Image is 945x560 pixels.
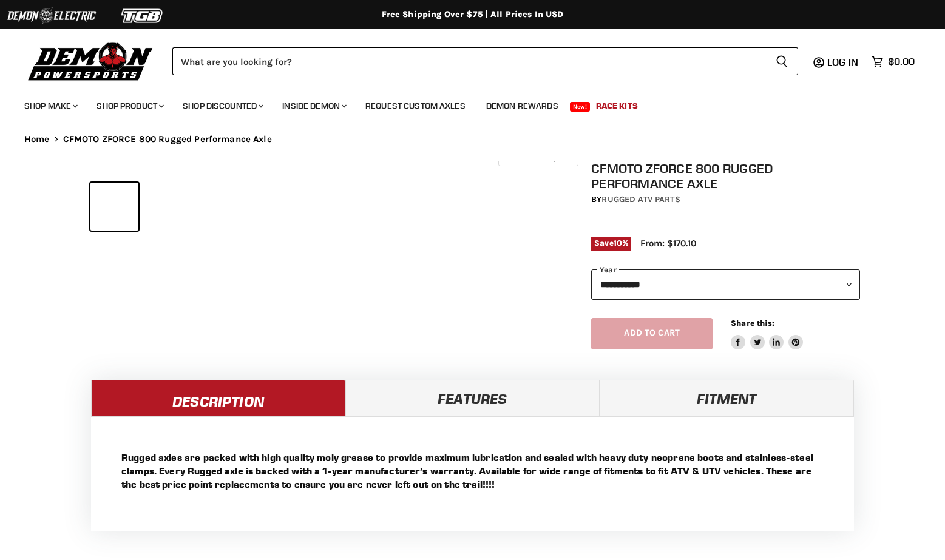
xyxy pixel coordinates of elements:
aside: Share this: [731,318,803,350]
span: Save % [591,237,631,250]
input: Search [172,47,766,75]
img: Demon Electric Logo 2 [6,4,97,27]
span: Log in [827,56,858,68]
a: Log in [822,56,865,67]
a: Inside Demon [273,93,354,118]
ul: Main menu [15,89,912,118]
span: From: $170.10 [640,238,696,249]
span: Share this: [731,319,774,328]
a: Rugged ATV Parts [601,194,680,204]
span: New! [570,102,591,112]
div: by [591,193,860,206]
a: Race Kits [587,93,647,118]
a: $0.00 [865,53,921,70]
a: Request Custom Axles [356,93,475,118]
form: Product [172,47,798,75]
a: Fitment [600,380,854,416]
p: Rugged axles are packed with high quality moly grease to provide maximum lubrication and sealed w... [121,451,824,491]
h1: CFMOTO ZFORCE 800 Rugged Performance Axle [591,161,860,191]
img: Demon Powersports [24,39,157,83]
a: Demon Rewards [477,93,567,118]
a: Shop Discounted [174,93,271,118]
span: Click to expand [504,153,572,162]
a: Shop Make [15,93,85,118]
span: CFMOTO ZFORCE 800 Rugged Performance Axle [63,134,272,144]
a: Shop Product [87,93,171,118]
span: $0.00 [888,56,915,67]
button: Search [766,47,798,75]
a: Description [91,380,345,416]
span: 10 [614,238,622,248]
a: Home [24,134,50,144]
a: Features [345,380,600,416]
select: year [591,269,860,299]
button: IMAGE thumbnail [90,183,138,231]
img: TGB Logo 2 [97,4,188,27]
